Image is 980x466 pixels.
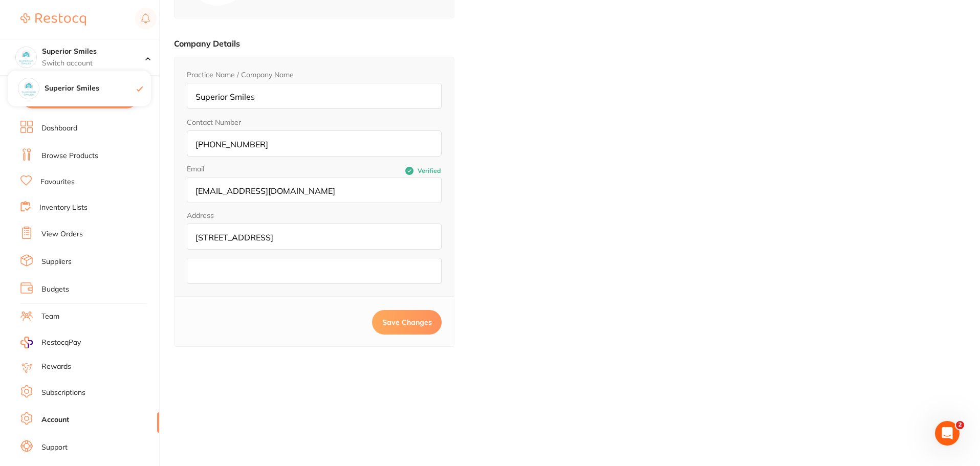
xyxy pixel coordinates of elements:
span: Save Changes [382,318,432,327]
a: Rewards [41,362,71,372]
a: Team [41,312,59,322]
span: RestocqPay [41,338,81,348]
label: Company Details [174,38,240,49]
a: Budgets [41,284,69,295]
p: Switch account [42,58,145,69]
h4: Superior Smiles [42,47,145,57]
label: Practice Name / Company Name [187,71,294,79]
legend: Address [187,211,214,219]
a: Support [41,442,68,453]
img: Superior Smiles [16,47,36,68]
img: RestocqPay [20,337,33,348]
a: Favourites [40,177,75,187]
a: Account [41,415,69,425]
img: Restocq Logo [20,13,86,26]
iframe: Intercom live chat [935,421,960,446]
span: 2 [956,421,964,429]
label: Email [187,165,314,173]
img: Superior Smiles [18,78,39,99]
a: Restocq Logo [20,8,86,31]
a: Suppliers [41,257,72,267]
a: Dashboard [41,123,77,134]
a: RestocqPay [20,337,81,348]
h4: Superior Smiles [45,83,137,94]
button: Save Changes [372,310,442,335]
a: Subscriptions [41,388,85,398]
a: Inventory Lists [39,203,88,213]
a: View Orders [41,229,83,239]
span: Verified [418,167,441,174]
label: Contact Number [187,118,241,126]
a: Browse Products [41,151,98,161]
